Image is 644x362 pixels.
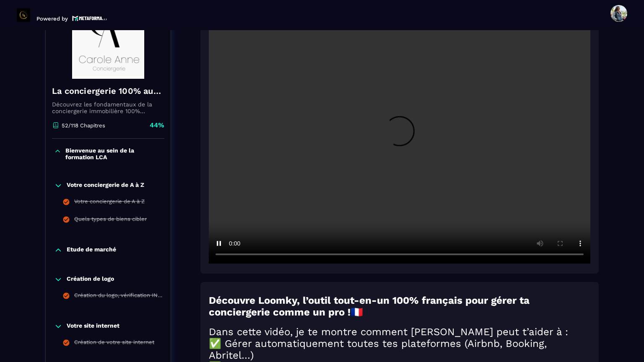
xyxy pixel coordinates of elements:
p: Etude de marché [67,246,116,254]
p: Votre conciergerie de A à Z [67,181,144,190]
p: 44% [150,121,164,130]
div: Quels types de biens cibler [74,216,147,225]
p: 52/118 Chapitres [62,122,105,129]
h2: ✅ Gérer automatiquement toutes tes plateformes (Airbnb, Booking, Abritel…) [209,338,590,361]
div: Création du logo, vérification INPI [74,292,162,301]
p: Découvrez les fondamentaux de la conciergerie immobilière 100% automatisée. Cette formation est c... [52,101,164,114]
strong: Découvre Loomky, l’outil tout-en-un 100% français pour gérer ta conciergerie comme un pro ! [209,295,530,318]
p: Powered by [36,16,68,22]
img: logo [72,15,107,22]
img: logo-branding [17,8,30,22]
p: Création de logo [67,275,114,284]
p: Votre site internet [67,322,119,331]
h2: Dans cette vidéo, je te montre comment [PERSON_NAME] peut t’aider à : [209,326,590,338]
div: Votre conciergerie de A à Z [74,198,145,207]
p: Bienvenue au sein de la formation LCA [65,147,162,160]
div: Création de votre site internet [74,339,154,348]
h2: 🇫🇷 [209,295,590,318]
h4: La conciergerie 100% automatisée [52,85,164,97]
